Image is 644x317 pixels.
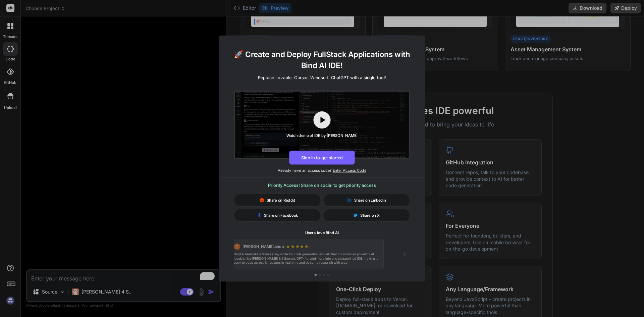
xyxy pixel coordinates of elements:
h3: Priority Access! Share on social to get priority access [234,182,410,189]
button: Go to testimonial 1 [315,274,317,276]
button: Go to testimonial 2 [319,274,321,276]
h1: Users love Bind AI [234,230,410,236]
div: C [234,244,240,250]
div: Watch demo of IDE by [PERSON_NAME] [286,133,358,138]
button: Previous testimonial [234,249,245,260]
span: Share on Reddit [267,198,295,203]
p: Replace Lovable, Cursor, Windsurf, ChatGPT with a single tool! [258,74,386,81]
p: Already have an access code? [219,168,425,173]
span: ★ [290,244,295,250]
button: Go to testimonial 3 [323,274,325,276]
span: ★ [304,244,309,250]
span: Enter Access Code [333,168,366,173]
p: Bind AI feels like a Swiss army knife for code generation and AI Chat. It combines powerful AI mo... [234,252,379,265]
button: Go to testimonial 4 [327,274,329,276]
span: [PERSON_NAME].chua [243,244,284,249]
span: Share on Linkedin [354,198,386,203]
h1: 🚀 Create and Deploy FullStack Applications with Bind AI IDE! [227,49,416,71]
span: ★ [300,244,304,250]
button: Next testimonial [399,249,410,260]
span: ★ [286,244,290,250]
button: Sign in to get started [289,151,355,165]
span: ★ [295,244,300,250]
span: Share on X [360,213,380,218]
span: Share on Facebook [264,213,298,218]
